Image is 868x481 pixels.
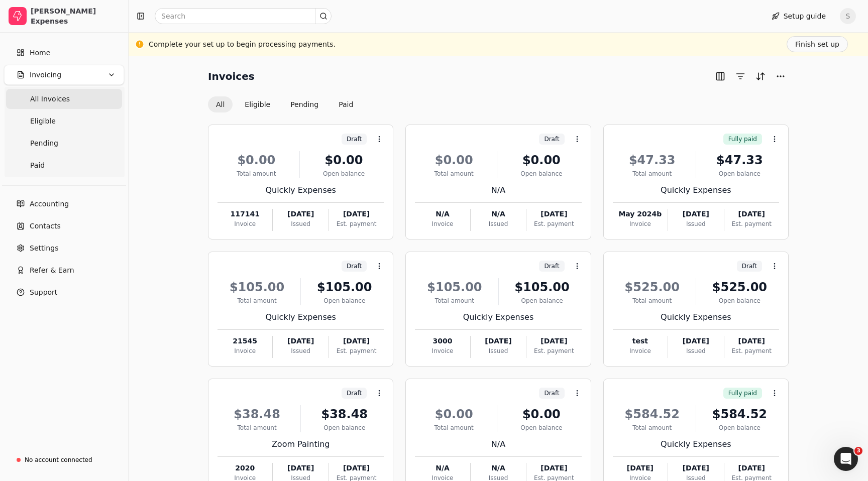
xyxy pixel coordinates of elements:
div: Invoice [613,219,668,228]
div: $105.00 [415,278,494,296]
div: N/A [415,463,470,473]
iframe: Intercom live chat [834,447,858,471]
span: Fully paid [728,389,757,398]
div: Open balance [501,169,582,178]
div: Open balance [700,169,779,178]
div: Est. payment [526,219,581,228]
div: Total amount [613,423,692,432]
div: $525.00 [613,278,692,296]
div: N/A [415,184,581,196]
div: Est. payment [724,219,779,228]
div: Est. payment [329,219,384,228]
span: 3 [854,447,862,455]
div: [DATE] [724,463,779,473]
div: $38.48 [218,405,296,423]
input: Search [155,8,332,24]
div: N/A [415,438,581,450]
div: Invoice [613,346,668,355]
div: Est. payment [526,346,581,355]
div: 21545 [218,336,272,346]
button: More [773,68,789,84]
span: Refer & Earn [30,265,74,276]
div: $0.00 [415,405,493,423]
div: Open balance [305,423,384,432]
div: [DATE] [668,463,723,473]
div: $0.00 [304,151,384,169]
div: [PERSON_NAME] Expenses [31,6,120,26]
div: 2020 [218,463,272,473]
div: [DATE] [526,336,581,346]
div: No account connected [25,455,92,464]
span: Draft [347,389,362,398]
a: Paid [6,155,122,175]
div: Total amount [218,296,296,305]
div: Issued [471,219,526,228]
span: Accounting [30,199,69,209]
div: N/A [471,463,526,473]
button: Support [4,282,124,302]
div: $105.00 [305,278,384,296]
div: Total amount [415,296,494,305]
div: Quickly Expenses [613,311,779,323]
div: [DATE] [613,463,668,473]
div: Invoice [415,219,470,228]
div: [DATE] [526,209,581,219]
span: Settings [30,243,58,254]
div: $584.52 [700,405,779,423]
div: Zoom Painting [218,438,384,450]
a: Accounting [4,194,124,214]
a: Settings [4,238,124,258]
div: [DATE] [668,209,723,219]
div: Quickly Expenses [218,184,384,196]
span: Draft [347,262,362,271]
a: Home [4,43,124,63]
a: Eligible [6,111,122,131]
div: [DATE] [724,209,779,219]
div: Issued [273,346,328,355]
div: Invoice [218,219,272,228]
div: $105.00 [218,278,296,296]
div: $38.48 [305,405,384,423]
div: Quickly Expenses [613,184,779,196]
div: [DATE] [329,209,384,219]
button: Sort [752,68,769,84]
div: 3000 [415,336,470,346]
div: Quickly Expenses [218,311,384,323]
div: $47.33 [700,151,779,169]
button: Refer & Earn [4,260,124,280]
div: Issued [471,346,526,355]
button: Invoicing [4,65,124,85]
span: Draft [742,262,757,271]
div: $0.00 [415,151,493,169]
span: Eligible [30,116,56,127]
a: Contacts [4,216,124,236]
div: Open balance [304,169,384,178]
div: [DATE] [526,463,581,473]
button: S [840,8,856,24]
div: N/A [471,209,526,219]
a: No account connected [4,451,124,469]
div: $0.00 [218,151,295,169]
div: Total amount [415,423,493,432]
span: Home [30,48,50,58]
div: [DATE] [273,209,328,219]
a: Pending [6,133,122,153]
div: Total amount [613,296,692,305]
button: Eligible [237,96,278,112]
div: [DATE] [668,336,723,346]
button: Finish set up [787,36,848,52]
button: Setup guide [764,8,834,24]
div: Issued [668,219,723,228]
div: test [613,336,668,346]
div: Open balance [501,423,582,432]
div: Invoice filter options [208,96,361,112]
div: Invoice [218,346,272,355]
span: Draft [544,135,559,144]
div: Total amount [218,423,296,432]
div: Invoice [415,346,470,355]
div: [DATE] [329,463,384,473]
div: [DATE] [329,336,384,346]
button: Paid [331,96,361,112]
div: $105.00 [503,278,582,296]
